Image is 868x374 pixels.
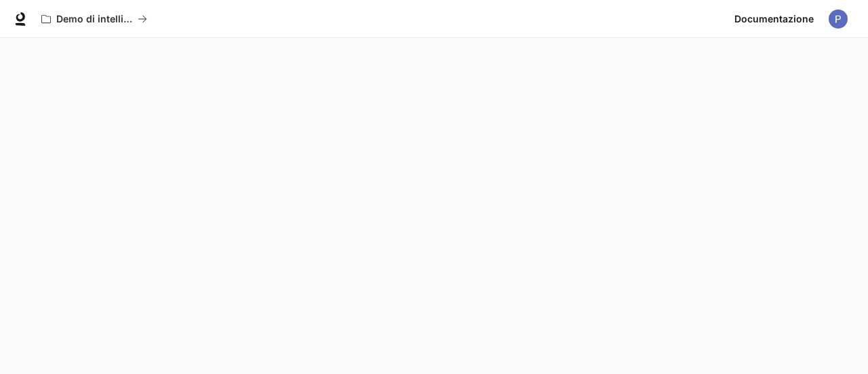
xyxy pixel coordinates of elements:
button: Avatar utente [825,5,852,33]
button: Tutti gli spazi di lavoro [35,5,153,33]
img: Avatar utente [829,10,848,29]
font: Documentazione [734,13,814,24]
a: Documentazione [729,5,819,33]
font: Demo di intelligenza artificiale nel mondo [56,13,251,24]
